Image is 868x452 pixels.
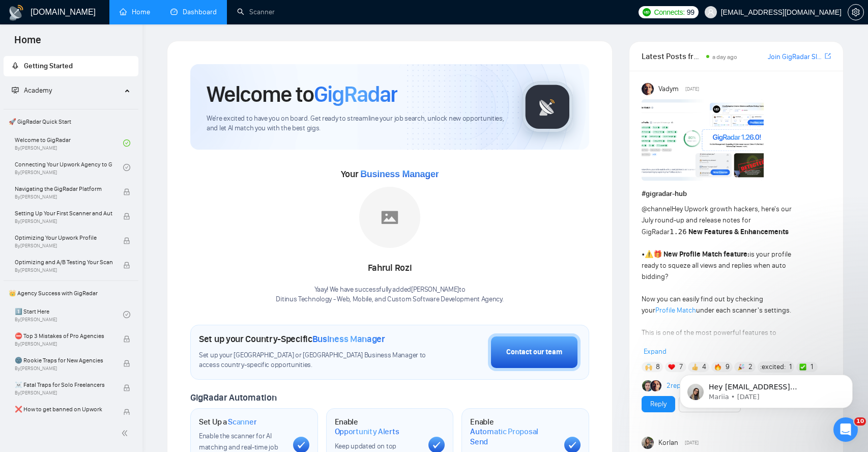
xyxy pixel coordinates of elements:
div: Fahrul Rozi [276,260,503,277]
h1: Enable [335,417,421,437]
span: By [PERSON_NAME] [15,390,112,396]
span: Korlan [658,437,678,448]
span: lock [123,237,130,244]
span: lock [123,262,130,269]
img: placeholder.png [359,187,420,248]
a: homeHome [120,8,150,16]
span: Navigating the GigRadar Platform [15,184,112,194]
a: Welcome to GigRadarBy[PERSON_NAME] [15,132,123,154]
span: check-circle [123,311,130,318]
a: Join GigRadar Slack Community [768,51,823,63]
span: 🎁 [653,250,662,259]
span: @channel [642,205,672,213]
span: Academy [12,86,52,95]
span: setting [848,8,863,16]
span: By [PERSON_NAME] [15,341,112,347]
li: Getting Started [4,56,138,76]
span: 10 [854,417,866,426]
span: 8 [656,362,660,372]
span: rocket [12,62,19,69]
span: By [PERSON_NAME] [15,243,112,249]
span: lock [123,335,130,343]
span: Set up your [GEOGRAPHIC_DATA] or [GEOGRAPHIC_DATA] Business Manager to access country-specific op... [199,351,428,370]
span: ⛔ Top 3 Mistakes of Pro Agencies [15,331,112,341]
span: ⚠️ [645,250,653,259]
code: 1.26 [670,228,687,236]
a: dashboardDashboard [170,8,217,16]
span: check-circle [123,139,130,147]
span: Opportunity Alerts [335,427,399,437]
span: 👑 Agency Success with GigRadar [5,283,137,303]
button: Contact our team [488,333,581,371]
span: Connects: [654,7,684,18]
span: export [825,52,831,60]
span: check-circle [123,164,130,171]
span: Getting Started [24,62,73,70]
a: Connecting Your Upwork Agency to GigRadarBy[PERSON_NAME] [15,156,123,179]
span: [DATE] [685,438,699,447]
span: GigRadar [314,80,397,108]
img: Vadym [642,83,654,95]
h1: Set up your Country-Specific [199,333,385,345]
span: We're excited to have you on board. Get ready to streamline your job search, unlock new opportuni... [207,114,506,133]
span: Academy [24,86,52,95]
a: 1️⃣ Start HereBy[PERSON_NAME] [15,303,123,326]
span: 99 [687,7,695,18]
span: ❌ How to get banned on Upwork [15,404,112,414]
span: Automatic Proposal Send [470,427,556,446]
span: a day ago [712,53,737,61]
span: Your [341,168,439,180]
span: [DATE] [685,84,699,94]
span: Vadym [658,83,679,95]
span: By [PERSON_NAME] [15,194,112,200]
span: Expand [644,347,667,356]
button: Reply [642,396,675,412]
img: Korlan [642,437,654,449]
span: Home [6,33,49,54]
button: setting [848,4,864,20]
span: Latest Posts from the GigRadar Community [642,50,703,63]
img: gigradar-logo.png [522,81,573,132]
img: 🙌 [645,363,652,371]
span: Business Manager [312,333,385,345]
span: lock [123,360,130,367]
span: Business Manager [360,169,439,179]
iframe: Intercom notifications message [664,353,868,425]
img: logo [8,5,24,21]
span: By [PERSON_NAME] [15,267,112,273]
div: Yaay! We have successfully added [PERSON_NAME] to [276,285,503,304]
h1: Welcome to [207,80,397,108]
img: Alex B [642,380,653,391]
span: 🌚 Rookie Traps for New Agencies [15,355,112,365]
a: Reply [650,399,667,410]
span: 🚀 GigRadar Quick Start [5,111,137,132]
span: By [PERSON_NAME] [15,365,112,372]
span: lock [123,384,130,391]
div: Contact our team [506,347,562,358]
span: GigRadar Automation [190,392,276,403]
h1: Enable [470,417,556,447]
span: ☠️ Fatal Traps for Solo Freelancers [15,380,112,390]
a: searchScanner [237,8,275,16]
span: Optimizing Your Upwork Profile [15,233,112,243]
p: Ditinus Technology - Web, Mobile, and Custom Software Development Agency . [276,295,503,304]
span: fund-projection-screen [12,87,19,94]
h1: Set Up a [199,417,256,427]
strong: New Features & Enhancements [688,228,789,236]
span: By [PERSON_NAME] [15,414,112,420]
a: setting [848,8,864,16]
span: lock [123,409,130,416]
iframe: Intercom live chat [833,417,858,442]
img: F09AC4U7ATU-image.png [642,99,764,181]
a: export [825,51,831,61]
strong: New Profile Match feature: [663,250,749,259]
span: double-left [121,428,131,438]
span: Scanner [228,417,256,427]
a: Profile Match [655,306,696,315]
span: By [PERSON_NAME] [15,218,112,224]
span: lock [123,213,130,220]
